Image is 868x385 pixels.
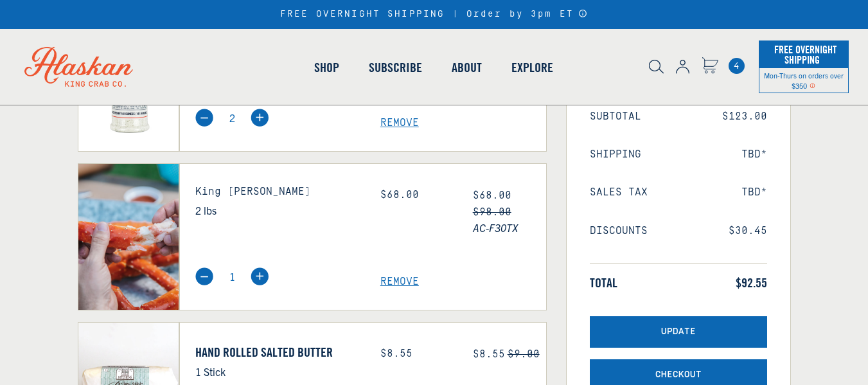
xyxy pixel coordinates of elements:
a: Announcement Bar Modal [578,9,588,18]
span: $30.45 [729,225,767,237]
p: 1 Stick [195,363,361,380]
div: $68.00 [380,189,454,201]
a: Hand Rolled Salted Butter [195,345,361,360]
span: AC-F30TX [473,219,546,236]
span: Update [661,327,696,337]
span: Checkout [655,370,702,381]
p: 2 lbs [195,202,361,219]
img: minus [195,109,213,127]
s: $98.00 [473,206,511,218]
a: Cart [729,58,745,74]
span: Shipping [590,148,641,161]
span: Shipping Notice Icon [810,81,815,90]
s: $9.00 [508,348,540,360]
img: Alaskan King Crab Co. logo [6,29,151,105]
a: Remove [380,276,546,288]
span: Free Overnight Shipping [771,40,837,69]
div: FREE OVERNIGHT SHIPPING | Order by 3pm ET [280,9,588,20]
span: $68.00 [473,190,511,201]
a: Remove [380,117,546,129]
img: search [649,60,664,74]
a: Explore [497,31,568,104]
span: Mon-Thurs on orders over $350 [764,71,844,90]
span: Discounts [590,225,648,237]
h3: King [PERSON_NAME] [195,186,361,198]
img: account [676,60,689,74]
span: $92.55 [736,275,767,291]
a: About [437,31,497,104]
div: $8.55 [380,348,454,360]
span: Sales Tax [590,186,648,199]
span: 4 [729,58,745,74]
span: Total [590,275,617,291]
img: plus [251,109,269,127]
span: Subtotal [590,111,641,123]
span: $123.00 [722,111,767,123]
img: King Crab Knuckles - 2 lbs [78,164,179,310]
img: minus [195,267,213,285]
a: Subscribe [354,31,437,104]
a: Cart [702,57,718,76]
span: $8.55 [473,348,505,360]
a: Shop [299,31,354,104]
img: plus [251,267,269,285]
button: Update [590,316,767,348]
